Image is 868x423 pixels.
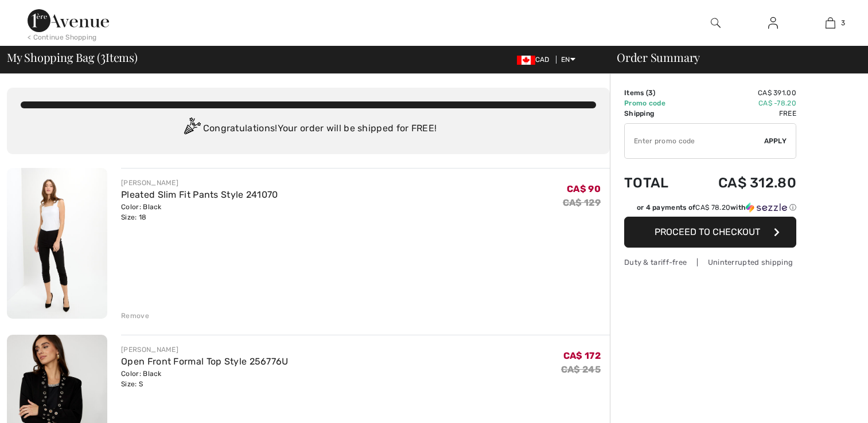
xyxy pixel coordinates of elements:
td: Shipping [624,108,687,119]
a: Pleated Slim Fit Pants Style 241070 [121,189,278,200]
span: EN [561,56,575,64]
s: CA$ 129 [563,197,601,208]
div: Remove [121,311,149,321]
a: 3 [802,16,858,30]
td: CA$ -78.20 [687,98,796,108]
img: search the website [711,16,721,30]
td: Total [624,163,687,202]
td: Promo code [624,98,687,108]
span: 3 [841,18,845,28]
span: Proceed to Checkout [655,226,760,237]
img: Canadian Dollar [517,56,535,65]
s: CA$ 245 [561,364,601,375]
span: CA$ 78.20 [695,203,730,211]
td: CA$ 391.00 [687,88,796,98]
button: Proceed to Checkout [624,217,796,248]
div: Color: Black Size: 18 [121,202,278,222]
span: CA$ 90 [567,183,601,194]
span: 3 [100,49,106,64]
span: My Shopping Bag ( Items) [7,52,138,63]
img: Congratulation2.svg [180,117,203,140]
a: Sign In [759,16,787,30]
div: or 4 payments of with [637,202,796,213]
div: Order Summary [603,52,861,63]
div: [PERSON_NAME] [121,178,278,188]
img: My Info [768,16,778,30]
div: Congratulations! Your order will be shipped for FREE! [21,117,596,140]
span: 3 [648,89,653,97]
div: Color: Black Size: S [121,369,289,389]
div: Duty & tariff-free | Uninterrupted shipping [624,257,796,268]
span: CA$ 172 [563,350,601,361]
img: Pleated Slim Fit Pants Style 241070 [7,168,107,319]
span: CAD [517,56,554,64]
div: or 4 payments ofCA$ 78.20withSezzle Click to learn more about Sezzle [624,202,796,217]
div: [PERSON_NAME] [121,344,289,355]
input: Promo code [625,124,764,158]
td: Items ( ) [624,88,687,98]
img: 1ère Avenue [28,9,109,32]
img: My Bag [826,16,835,30]
a: Open Front Formal Top Style 256776U [121,356,289,367]
img: Sezzle [746,202,787,213]
td: Free [687,108,796,119]
td: CA$ 312.80 [687,163,796,202]
div: < Continue Shopping [28,32,97,42]
span: Apply [764,136,787,146]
